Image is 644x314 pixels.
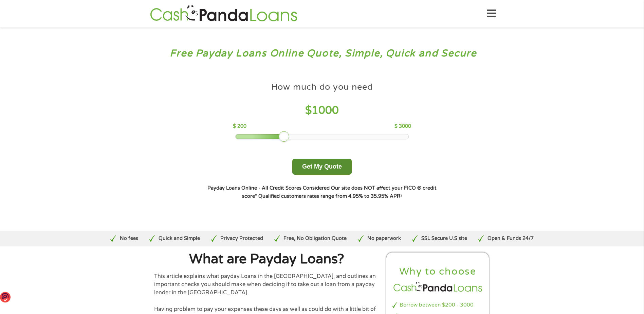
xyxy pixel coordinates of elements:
[392,301,484,309] li: Borrow between $200 - 3000
[367,235,401,242] p: No paperwork
[20,47,625,60] h3: Free Payday Loans Online Quote, Simple, Quick and Secure
[258,193,402,199] strong: Qualified customers rates range from 4.95% to 35.95% APR¹
[148,4,299,23] img: GetLoanNow Logo
[233,104,411,118] h4: $
[283,235,347,242] p: Free, No Obligation Quote
[392,265,484,278] h2: Why to choose
[242,185,437,199] strong: Our site does NOT affect your FICO ® credit score*
[421,235,467,242] p: SSL Secure U.S site
[233,123,246,130] p: $ 200
[154,272,380,297] p: This article explains what payday Loans in the [GEOGRAPHIC_DATA], and outlines an important check...
[220,235,263,242] p: Privacy Protected
[487,235,534,242] p: Open & Funds 24/7
[394,123,411,130] p: $ 3000
[159,235,200,242] p: Quick and Simple
[312,104,339,117] span: 1000
[120,235,138,242] p: No fees
[207,185,330,191] strong: Payday Loans Online - All Credit Scores Considered
[292,159,352,175] button: Get My Quote
[154,252,380,266] h1: What are Payday Loans?
[271,82,373,93] h4: How much do you need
